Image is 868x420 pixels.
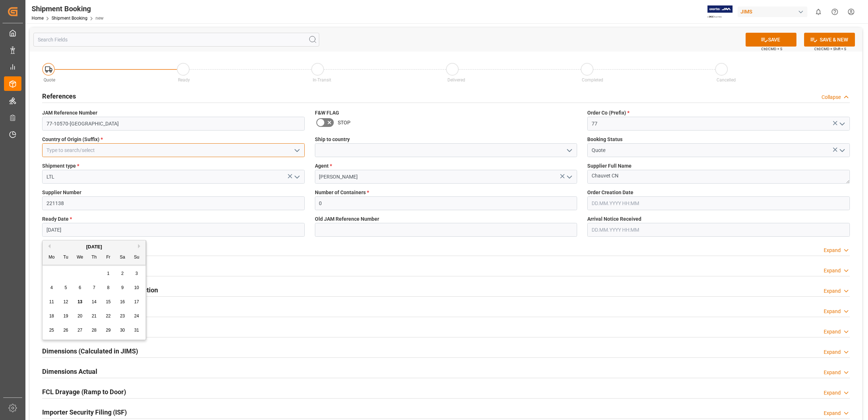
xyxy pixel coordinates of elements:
div: Choose Tuesday, August 19th, 2025 [61,312,70,321]
div: Expand [824,409,841,417]
span: Shipment type [42,162,79,170]
span: 10 [134,285,139,290]
span: Order Creation Date [587,189,633,196]
span: Cancelled [717,77,736,83]
span: Completed [582,77,603,83]
button: open menu [836,145,847,156]
span: Order Co (Prefix) [587,109,629,117]
span: 23 [120,313,125,319]
input: DD.MM.YYYY HH:MM [587,223,850,237]
input: DD.MM.YYYY HH:MM [587,196,850,210]
span: Supplier Full Name [587,162,632,170]
div: Choose Friday, August 1st, 2025 [104,269,113,278]
span: 21 [92,313,96,319]
span: Old JAM Reference Number [315,215,379,223]
span: F&W FLAG [315,109,339,117]
div: Choose Monday, August 18th, 2025 [47,312,56,321]
span: Ready Date [42,215,72,223]
div: Choose Saturday, August 16th, 2025 [118,297,127,307]
div: Choose Saturday, August 23rd, 2025 [118,312,127,321]
span: 13 [77,299,82,304]
span: 25 [49,328,54,333]
div: Choose Saturday, August 9th, 2025 [118,283,127,292]
span: 5 [65,285,67,290]
span: Booking Status [587,136,622,143]
div: Choose Saturday, August 2nd, 2025 [118,269,127,278]
div: Su [132,253,141,262]
div: [DATE] [42,243,146,251]
span: 3 [135,271,138,276]
h2: Dimensions (Calculated in JIMS) [42,346,138,356]
div: Expand [824,348,841,356]
div: JIMS [738,7,807,17]
div: Choose Friday, August 15th, 2025 [104,297,113,307]
textarea: Chauvet CN [587,170,850,184]
span: 22 [106,313,110,319]
div: Th [90,253,99,262]
div: Choose Wednesday, August 13th, 2025 [76,297,85,307]
span: Delivered [447,77,465,83]
div: Expand [824,369,841,376]
span: 1 [107,271,110,276]
div: Choose Sunday, August 10th, 2025 [132,283,141,292]
span: 4 [50,285,53,290]
div: Choose Monday, August 25th, 2025 [47,326,56,335]
div: Expand [824,247,841,254]
h2: Dimensions Actual [42,367,97,376]
span: 27 [77,328,82,333]
div: Choose Thursday, August 21st, 2025 [90,312,99,321]
div: Choose Monday, August 11th, 2025 [47,297,56,307]
input: Search Fields [33,33,319,47]
span: 2 [121,271,124,276]
div: Choose Tuesday, August 26th, 2025 [61,326,70,335]
span: JAM Reference Number [42,109,97,117]
span: 18 [49,313,54,319]
span: STOP [338,119,350,127]
span: 30 [120,328,125,333]
h2: FCL Drayage (Ramp to Door) [42,387,126,397]
span: 15 [106,299,110,304]
button: open menu [291,171,302,183]
span: Number of Containers [315,189,369,196]
div: month 2025-08 [45,267,144,337]
img: Exertis%20JAM%20-%20Email%20Logo.jpg_1722504956.jpg [707,5,733,18]
button: open menu [564,171,575,183]
div: Choose Thursday, August 14th, 2025 [90,297,99,307]
span: In-Transit [313,77,331,83]
span: 26 [63,328,68,333]
div: Expand [824,308,841,315]
div: Expand [824,287,841,295]
div: Choose Friday, August 8th, 2025 [104,283,113,292]
span: Ctrl/CMD + Shift + S [814,46,846,52]
div: Expand [824,267,841,275]
span: 14 [92,299,96,304]
span: 29 [106,328,110,333]
div: Choose Sunday, August 3rd, 2025 [132,269,141,278]
div: Choose Thursday, August 7th, 2025 [90,283,99,292]
div: Choose Wednesday, August 27th, 2025 [76,326,85,335]
div: Expand [824,328,841,336]
div: Tu [61,253,70,262]
div: Choose Thursday, August 28th, 2025 [90,326,99,335]
span: Ship to country [315,136,350,143]
div: Choose Sunday, August 17th, 2025 [132,297,141,307]
div: We [76,253,85,262]
input: DD.MM.YYYY [42,223,305,237]
div: Choose Tuesday, August 12th, 2025 [61,297,70,307]
span: 24 [134,313,139,319]
h2: Importer Security Filing (ISF) [42,407,127,417]
button: Previous Month [46,244,50,248]
input: Type to search/select [42,143,305,157]
span: 20 [77,313,82,319]
div: Choose Saturday, August 30th, 2025 [118,326,127,335]
span: 7 [93,285,96,290]
div: Choose Sunday, August 31st, 2025 [132,326,141,335]
a: Shipment Booking [52,16,88,21]
span: 16 [120,299,125,304]
button: open menu [564,145,575,156]
div: Choose Sunday, August 24th, 2025 [132,312,141,321]
span: 12 [63,299,68,304]
button: open menu [836,118,847,129]
button: Help Center [827,4,843,20]
button: SAVE [746,33,796,47]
